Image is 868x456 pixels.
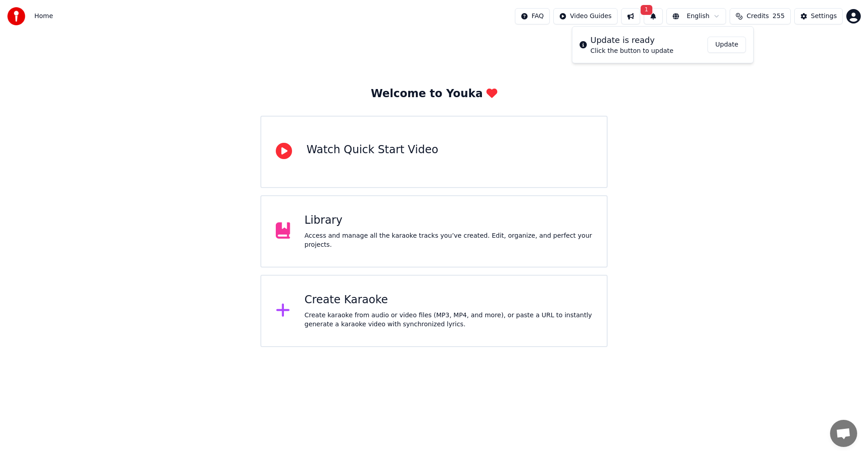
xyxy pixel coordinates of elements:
[34,12,53,21] span: Home
[7,7,25,25] img: youka
[515,8,550,24] button: FAQ
[773,12,785,21] span: 255
[730,8,790,24] button: Credits255
[830,420,857,447] a: Öppna chatt
[811,12,837,21] div: Settings
[590,47,674,56] div: Click the button to update
[553,8,618,24] button: Video Guides
[307,143,438,157] div: Watch Quick Start Video
[305,213,593,228] div: Library
[305,293,593,307] div: Create Karaoke
[305,231,593,249] div: Access and manage all the karaoke tracks you’ve created. Edit, organize, and perfect your projects.
[794,8,843,24] button: Settings
[34,12,53,21] nav: breadcrumb
[641,5,652,15] span: 1
[644,8,663,24] button: 1
[305,311,593,329] div: Create karaoke from audio or video files (MP3, MP4, and more), or paste a URL to instantly genera...
[746,12,769,21] span: Credits
[371,87,497,101] div: Welcome to Youka
[708,37,746,53] button: Update
[590,34,674,47] div: Update is ready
